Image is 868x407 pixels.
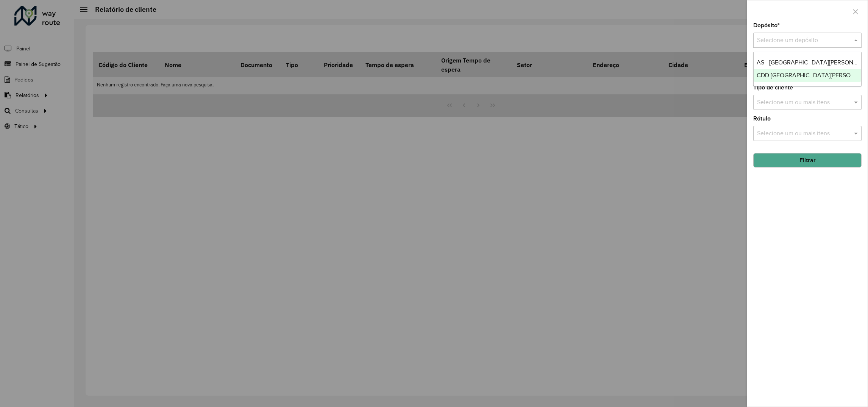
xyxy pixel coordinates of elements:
label: Depósito [753,21,780,30]
label: Tipo de cliente [753,83,793,92]
label: Rótulo [753,114,771,123]
button: Filtrar [753,153,862,167]
ng-dropdown-panel: Options list [753,52,862,86]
